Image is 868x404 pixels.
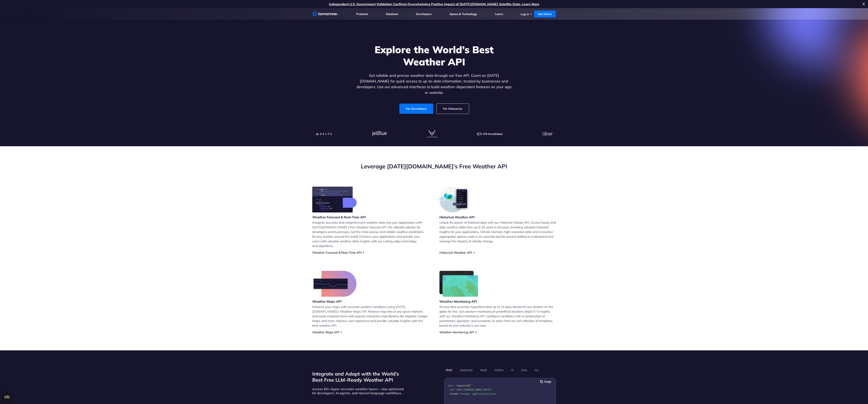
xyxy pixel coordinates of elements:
button: Java [520,367,529,374]
span: '[URL][DOMAIN_NAME][DATE]' [455,388,493,391]
button: Javascript [458,367,474,374]
h3: Weather Forecast & Real-Time API [312,215,366,219]
a: Developers [416,12,432,16]
span: curl [448,384,453,387]
a: Get Demo [534,11,556,17]
p: Access ultra-accurate, hyperlocal data up to 14 days ahead for any location on the globe for free... [439,304,556,328]
a: Products [356,12,368,16]
h3: Weather Maps API [312,299,357,304]
a: Space & Technology [450,12,477,16]
a: Historical Weather API [439,251,472,255]
span: GET [466,384,471,387]
a: For Enterprise [437,104,469,114]
a: For Developers [399,104,433,114]
h2: Integrate and Adapt with the World’s Best Free LLM-Ready Weather API [312,371,406,383]
span: 'accept: application/json' [459,392,497,395]
h1: Explore the World’s Best Weather API [356,43,512,68]
a: Solutions [386,12,398,16]
button: Shell [444,367,453,374]
button: Python [493,367,505,374]
a: Learn [495,12,503,16]
a: Independent U.S. Government Validation Confirms Overwhelming Positive Impact of [DATE][DOMAIN_NAM... [329,2,539,6]
span: header [450,392,459,395]
button: Go [533,367,540,374]
h3: Weather Monitoring API [439,299,478,304]
a: Weather Monitoring API [439,330,474,334]
h2: Leverage [DATE][DOMAIN_NAME]’s Free Weather API [312,162,556,170]
button: R [510,367,515,374]
span: -- [448,392,450,395]
span: -- [453,384,456,387]
a: Weather Maps API [312,330,339,334]
button: Open CMP widget [2,392,12,402]
a: Weather Forecast & Real-Time API [312,251,362,255]
p: Enhance your maps with accurate weather conditions using [DATE][DOMAIN_NAME]’s Weather Maps API. ... [312,304,429,328]
p: Integrate accurate and comprehensive weather data into your applications with [DATE][DOMAIN_NAME]... [312,220,429,248]
h3: Historical Weather API [439,215,475,219]
span: url [450,388,455,391]
a: Log In [521,12,529,16]
a: Home link [312,11,339,17]
p: Access 60+ hyper-accurate weather layers – now optimized for developers, AI agents, and natural l... [312,387,406,395]
span: request [456,384,467,387]
span: -- [448,388,450,391]
p: Unlock the power of historical data with our Historical Climate API. Access hourly and daily weat... [439,220,556,244]
p: Get reliable and precise weather data through our free API. Count on [DATE][DOMAIN_NAME] for quic... [356,73,512,95]
button: Node [479,367,488,374]
button: Copy [540,379,552,384]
